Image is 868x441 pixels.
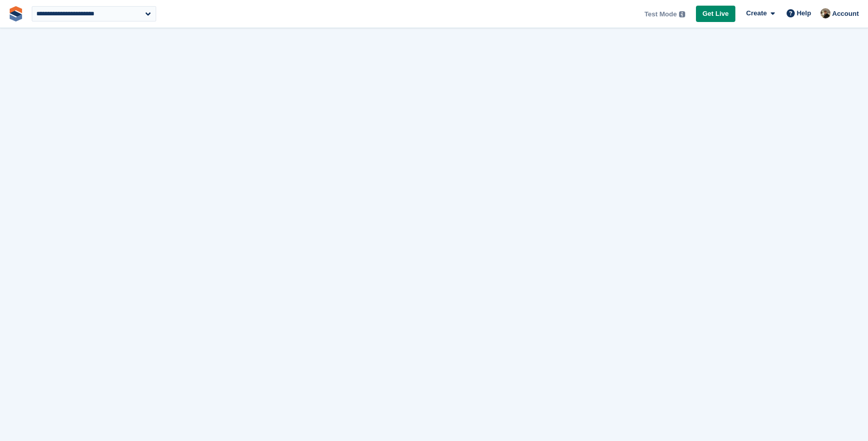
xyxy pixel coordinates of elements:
a: Get Live [696,6,735,23]
span: Get Live [703,9,729,19]
img: stora-icon-8386f47178a22dfd0bd8f6a31ec36ba5ce8667c1dd55bd0f319d3a0aa187defe.svg [8,6,24,21]
img: icon-info-grey-7440780725fd019a000dd9b08b2336e03edf1995a4989e88bcd33f0948082b44.svg [679,11,685,17]
span: Help [797,8,811,18]
img: Oliver Bruce [820,8,831,18]
span: Create [746,8,767,18]
span: Test Mode [644,9,676,19]
span: Account [832,9,859,19]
